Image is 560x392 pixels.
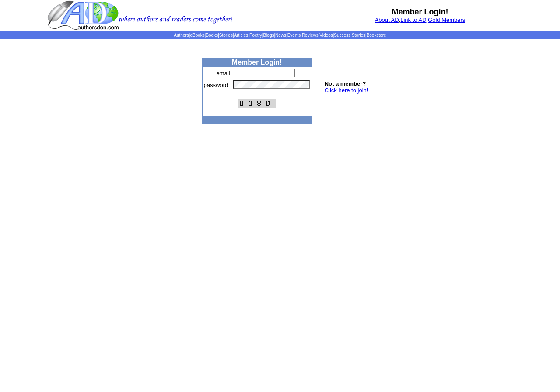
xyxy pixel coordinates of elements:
b: Not a member? [325,80,366,87]
a: Success Stories [334,33,365,38]
a: Books [206,33,218,38]
font: email [217,70,230,76]
b: Member Login! [232,59,282,66]
a: Authors [174,33,189,38]
a: Videos [319,33,332,38]
a: Click here to join! [325,87,368,94]
a: Gold Members [428,17,465,23]
a: Events [287,33,301,38]
a: Blogs [263,33,274,38]
a: Bookstore [367,33,386,38]
a: Link to AD [400,17,426,23]
a: News [275,33,286,38]
a: eBooks [190,33,204,38]
img: This Is CAPTCHA Image [238,99,276,108]
font: , , [375,17,465,23]
span: | | | | | | | | | | | | [174,33,386,38]
a: Poetry [249,33,262,38]
b: Member Login! [392,7,448,16]
a: Articles [234,33,248,38]
a: Stories [219,33,233,38]
font: password [204,82,228,88]
a: About AD [375,17,399,23]
a: Reviews [302,33,318,38]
